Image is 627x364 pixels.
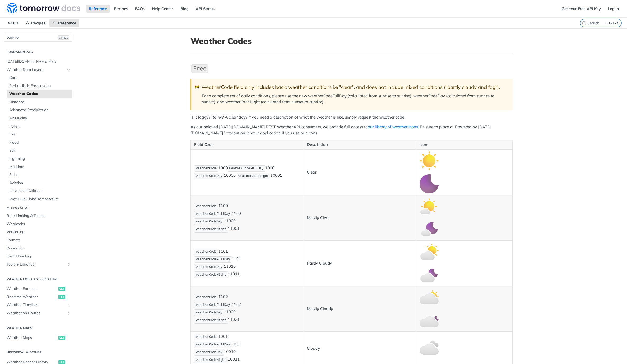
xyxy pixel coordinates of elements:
[5,19,21,27] span: v4.0.1
[307,215,330,220] strong: Mostly Clear
[9,156,71,161] span: Lightning
[4,34,72,42] button: JUMP TOCTRL-/
[233,219,236,224] strong: 0
[190,114,513,120] p: Is it foggy? Rainy? A clear day? If you need a description of what the weather is like, simply re...
[7,106,72,114] a: Advanced Precipitation
[9,132,71,137] span: Fire
[9,172,71,178] span: Solar
[605,5,622,13] a: Log In
[420,339,439,358] img: cloudy
[420,272,439,277] span: Expand image
[7,213,71,219] span: Rate Limiting & Tokens
[7,3,80,13] img: Tomorrow.io Weather API Docs
[233,349,236,354] strong: 0
[196,303,230,307] span: weatherCodeFullDay
[307,261,332,266] strong: Partly Cloudy
[7,59,71,64] span: [DATE][DOMAIN_NAME] APIs
[9,116,71,121] span: Air Quality
[233,173,236,178] strong: 0
[420,242,439,261] img: partly_cloudy_day
[67,303,71,307] button: Show subpages for Weather Timelines
[4,66,72,74] a: Weather Data LayersHide subpages for Weather Data Layers
[196,258,230,261] span: weatherCodeFullDay
[193,5,217,13] a: API Status
[420,142,509,148] p: Icon
[233,264,236,269] strong: 0
[9,91,71,97] span: Weather Codes
[7,98,72,106] a: Historical
[7,155,72,163] a: Lightning
[7,171,72,179] a: Solar
[196,212,230,216] span: weatherCodeFullDay
[420,158,439,163] span: Expand image
[4,261,72,269] a: Tools & LibrariesShow subpages for Tools & Libraries
[196,311,222,315] span: weatherCodeDay
[190,124,513,136] p: As our beloved [DATE][DOMAIN_NAME] REST Weather API consumers, we provide full access to . Be sur...
[196,265,222,269] span: weatherCodeDay
[202,93,507,105] p: For a complete set of daily conditions, please use the new weatherCodeFullDay (calculated from su...
[4,326,72,330] h2: Weather Maps
[67,68,71,72] button: Hide subpages for Weather Data Layers
[307,142,412,148] p: Description
[7,286,57,292] span: Weather Forecast
[4,334,72,342] a: Weather Mapsget
[280,173,282,178] strong: 1
[9,140,71,145] span: Flood
[86,5,110,13] a: Reference
[420,265,439,284] img: partly_cloudy_night
[149,5,176,13] a: Help Center
[67,311,71,315] button: Show subpages for Weather on Routes
[7,262,65,267] span: Tools & Libraries
[420,203,439,208] span: Expand image
[420,174,439,193] img: clear_night
[196,358,226,362] span: weatherCodeNight
[196,228,226,231] span: weatherCodeNight
[7,114,72,122] a: Air Quality
[4,204,72,212] a: Access Keys
[7,179,72,187] a: Aviation
[7,335,57,340] span: Weather Maps
[4,350,72,355] h2: Historical Weather
[9,99,71,105] span: Historical
[9,107,71,113] span: Advanced Precipitation
[7,74,72,82] a: Core
[194,165,300,180] p: 1000 1000 1000 1000
[582,21,586,25] svg: Search
[4,277,72,281] h2: Weather Forecast & realtime
[307,170,317,175] strong: Clear
[420,220,439,239] img: mostly_clear_night
[111,5,131,13] a: Recipes
[605,20,620,26] kbd: CTRL-K
[7,246,71,251] span: Pagination
[7,187,72,195] a: Low-Level Altitudes
[420,226,439,231] span: Expand image
[4,212,72,220] a: Rate Limiting & Tokens
[9,164,71,170] span: Maritime
[9,75,71,80] span: Core
[4,301,72,309] a: Weather TimelinesShow subpages for Weather Timelines
[4,228,72,236] a: Versioning
[4,58,72,66] a: [DATE][DOMAIN_NAME] APIs
[237,317,240,322] strong: 1
[229,167,264,170] span: weatherCodeFullDay
[196,319,226,322] span: weatherCodeNight
[196,335,217,339] span: weatherCode
[194,84,199,90] span: 🚧
[7,229,71,235] span: Versioning
[194,203,300,233] p: 1100 1100 1100 1100
[196,167,217,170] span: weatherCode
[4,285,72,293] a: Weather Forecastget
[196,250,217,254] span: weatherCode
[420,197,439,216] img: mostly_clear_day
[9,197,71,202] span: Wet Bulb Globe Temperature
[420,317,439,322] span: Expand image
[307,306,333,311] strong: Mostly Cloudy
[420,294,439,299] span: Expand image
[9,148,71,153] span: Soil
[4,252,72,260] a: Error Handling
[58,336,65,340] span: get
[194,333,300,364] p: 1001 1001 1001 1001
[238,174,269,178] span: weatherCodeNight
[58,21,76,25] span: Reference
[4,49,72,54] h2: Fundamentals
